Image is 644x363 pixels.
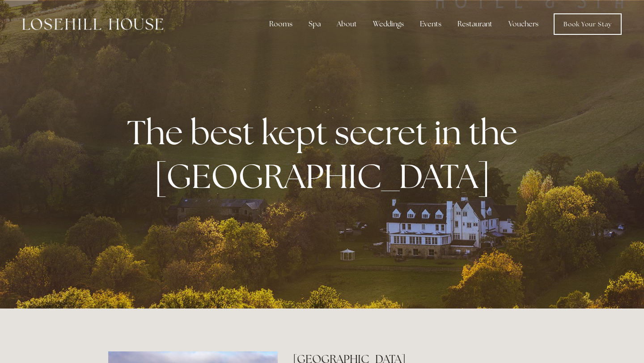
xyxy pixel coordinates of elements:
div: About [330,15,364,33]
a: Book Your Stay [554,13,622,35]
div: Spa [301,15,328,33]
a: Vouchers [501,15,546,33]
div: Events [413,15,449,33]
img: Losehill House [22,18,163,30]
div: Restaurant [450,15,500,33]
div: Rooms [262,15,300,33]
div: Weddings [366,15,411,33]
strong: The best kept secret in the [GEOGRAPHIC_DATA] [127,110,525,198]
